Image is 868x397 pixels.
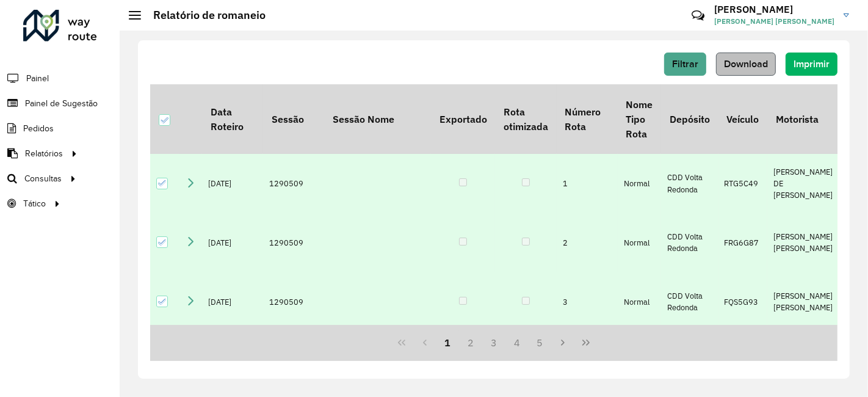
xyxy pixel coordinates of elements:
button: 5 [529,331,552,354]
td: CDD Volta Redonda [661,272,718,332]
span: Tático [23,197,46,210]
button: Last Page [574,331,598,354]
td: 1290509 [263,154,324,213]
td: [DATE] [202,272,263,332]
td: Normal [618,272,661,332]
td: 3 [557,272,618,332]
button: 2 [459,331,482,354]
th: Motorista [767,84,839,154]
button: Filtrar [664,53,706,76]
span: Pedidos [23,122,54,135]
button: 1 [436,331,460,354]
th: Depósito [661,84,718,154]
td: Normal [618,213,661,272]
td: RTG5C49 [718,154,767,213]
button: Download [716,53,776,76]
span: Imprimir [794,59,830,69]
span: Download [724,59,768,69]
td: FQS5G93 [718,272,767,332]
td: 1 [557,154,618,213]
span: Painel de Sugestão [25,97,98,110]
td: CDD Volta Redonda [661,154,718,213]
td: [PERSON_NAME] [PERSON_NAME] [767,272,839,332]
span: Consultas [24,172,62,185]
a: Contato Rápido [685,2,711,29]
td: CDD Volta Redonda [661,213,718,272]
td: Normal [618,154,661,213]
h2: Relatório de romaneio [141,9,266,22]
td: [PERSON_NAME] [PERSON_NAME] [767,213,839,272]
th: Data Roteiro [202,84,263,154]
td: 1290509 [263,213,324,272]
span: Filtrar [672,59,698,69]
th: Veículo [718,84,767,154]
h3: [PERSON_NAME] [714,4,834,15]
button: 3 [482,331,505,354]
td: [PERSON_NAME] DE [PERSON_NAME] [767,154,839,213]
button: Next Page [551,331,574,354]
button: Imprimir [786,53,837,76]
td: 1290509 [263,272,324,332]
td: 2 [557,213,618,272]
th: Exportado [431,84,495,154]
td: [DATE] [202,154,263,213]
th: Nome Tipo Rota [618,84,661,154]
th: Rota otimizada [495,84,556,154]
td: [DATE] [202,213,263,272]
th: Sessão Nome [324,84,431,154]
td: FRG6G87 [718,213,767,272]
th: Número Rota [557,84,618,154]
th: Sessão [263,84,324,154]
button: 4 [505,331,529,354]
span: [PERSON_NAME] [PERSON_NAME] [714,16,834,27]
span: Painel [26,72,49,85]
span: Relatórios [25,147,63,160]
